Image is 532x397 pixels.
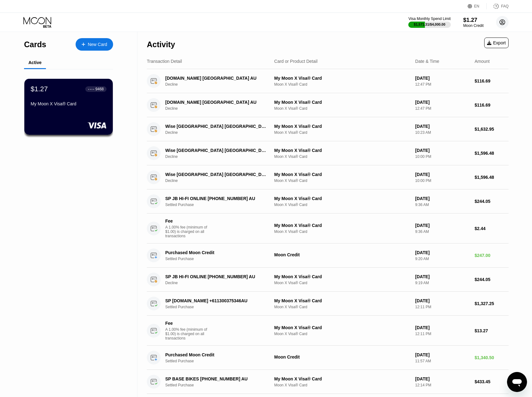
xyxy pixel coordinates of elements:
[415,203,470,207] div: 9:36 AM
[165,106,276,111] div: Decline
[415,257,470,261] div: 9:20 AM
[475,175,509,180] div: $1,596.48
[147,93,509,117] div: [DOMAIN_NAME] [GEOGRAPHIC_DATA] AUDeclineMy Moon X Visa® CardMoon X Visa® Card[DATE]12:47 PM$116.69
[484,38,509,48] div: Export
[24,40,46,49] div: Cards
[147,69,509,93] div: [DOMAIN_NAME] [GEOGRAPHIC_DATA] AUDeclineMy Moon X Visa® CardMoon X Visa® Card[DATE]12:47 PM$116.69
[165,219,209,224] div: Fee
[147,40,175,49] div: Activity
[274,203,410,207] div: Moon X Visa® Card
[415,229,470,234] div: 9:36 AM
[165,130,276,135] div: Decline
[165,376,268,381] div: SP BASE BIKES [PHONE_NUMBER] AU
[415,376,470,381] div: [DATE]
[165,352,268,357] div: Purchased Moon Credit
[475,103,509,108] div: $116.69
[415,359,470,363] div: 11:57 AM
[274,223,410,228] div: My Moon X Visa® Card
[274,332,410,336] div: Moon X Visa® Card
[274,82,410,87] div: Moon X Visa® Card
[147,370,509,394] div: SP BASE BIKES [PHONE_NUMBER] AUSettled PurchaseMy Moon X Visa® CardMoon X Visa® Card[DATE]12:14 P...
[165,124,268,129] div: Wise [GEOGRAPHIC_DATA] [GEOGRAPHIC_DATA]
[274,252,410,257] div: Moon Credit
[24,79,113,135] div: $1.27● ● ● ●9468My Moon X Visa® Card
[475,199,509,204] div: $244.05
[147,189,509,214] div: SP JB HI-FI ONLINE [PHONE_NUMBER] AUSettled PurchaseMy Moon X Visa® CardMoon X Visa® Card[DATE]9:...
[415,196,470,201] div: [DATE]
[165,281,276,285] div: Decline
[475,277,509,282] div: $244.05
[274,130,410,135] div: Moon X Visa® Card
[415,332,470,336] div: 12:11 PM
[274,376,410,381] div: My Moon X Visa® Card
[414,23,445,26] div: $1,571.31 / $4,000.00
[274,229,410,234] div: Moon X Visa® Card
[415,172,470,177] div: [DATE]
[474,4,480,8] div: EN
[165,154,276,159] div: Decline
[415,298,470,303] div: [DATE]
[415,352,470,357] div: [DATE]
[274,76,410,81] div: My Moon X Visa® Card
[31,85,48,93] div: $1.27
[274,106,410,111] div: Moon X Visa® Card
[274,325,410,330] div: My Moon X Visa® Card
[415,148,470,153] div: [DATE]
[147,117,509,141] div: Wise [GEOGRAPHIC_DATA] [GEOGRAPHIC_DATA]DeclineMy Moon X Visa® CardMoon X Visa® Card[DATE]10:23 A...
[415,250,470,255] div: [DATE]
[165,298,268,303] div: SP [DOMAIN_NAME] +611300375346AU
[88,42,107,47] div: New Card
[76,38,113,51] div: New Card
[165,178,276,183] div: Decline
[274,172,410,177] div: My Moon X Visa® Card
[147,59,182,64] div: Transaction Detail
[165,203,276,207] div: Settled Purchase
[147,141,509,165] div: Wise [GEOGRAPHIC_DATA] [GEOGRAPHIC_DATA]DeclineMy Moon X Visa® CardMoon X Visa® Card[DATE]10:00 P...
[415,305,470,309] div: 12:11 PM
[165,76,268,81] div: [DOMAIN_NAME] [GEOGRAPHIC_DATA] AU
[165,148,268,153] div: Wise [GEOGRAPHIC_DATA] [GEOGRAPHIC_DATA]
[165,100,268,105] div: [DOMAIN_NAME] [GEOGRAPHIC_DATA] AU
[165,359,276,363] div: Settled Purchase
[274,59,318,64] div: Card or Product Detail
[28,60,42,65] div: Active
[475,253,509,258] div: $247.00
[415,59,439,64] div: Date & Time
[415,76,470,81] div: [DATE]
[274,354,410,359] div: Moon Credit
[274,100,410,105] div: My Moon X Visa® Card
[415,383,470,387] div: 12:14 PM
[165,321,209,326] div: Fee
[147,244,509,268] div: Purchased Moon CreditSettled PurchaseMoon Credit[DATE]9:20 AM$247.00
[463,23,484,28] div: Moon Credit
[95,87,104,91] div: 9468
[147,292,509,316] div: SP [DOMAIN_NAME] +611300375346AUSettled PurchaseMy Moon X Visa® CardMoon X Visa® Card[DATE]12:11 ...
[274,305,410,309] div: Moon X Visa® Card
[475,301,509,306] div: $1,327.25
[415,325,470,330] div: [DATE]
[415,130,470,135] div: 10:23 AM
[274,154,410,159] div: Moon X Visa® Card
[408,17,450,21] div: Visa Monthly Spend Limit
[165,196,268,201] div: SP JB HI-FI ONLINE [PHONE_NUMBER] AU
[147,316,509,346] div: FeeA 1.00% fee (minimum of $1.00) is charged on all transactionsMy Moon X Visa® CardMoon X Visa® ...
[165,257,276,261] div: Settled Purchase
[408,17,450,28] div: Visa Monthly Spend Limit$1,571.31/$4,000.00
[165,225,212,238] div: A 1.00% fee (minimum of $1.00) is charged on all transactions
[468,3,487,9] div: EN
[274,124,410,129] div: My Moon X Visa® Card
[475,151,509,156] div: $1,596.48
[147,165,509,189] div: Wise [GEOGRAPHIC_DATA] [GEOGRAPHIC_DATA]DeclineMy Moon X Visa® CardMoon X Visa® Card[DATE]10:00 P...
[88,88,94,90] div: ● ● ● ●
[475,78,509,83] div: $116.69
[463,17,484,23] div: $1.27
[475,328,509,333] div: $13.27
[274,281,410,285] div: Moon X Visa® Card
[475,226,509,231] div: $2.44
[165,305,276,309] div: Settled Purchase
[165,274,268,279] div: SP JB HI-FI ONLINE [PHONE_NUMBER] AU
[415,281,470,285] div: 9:19 AM
[475,59,490,64] div: Amount
[463,17,484,28] div: $1.27Moon Credit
